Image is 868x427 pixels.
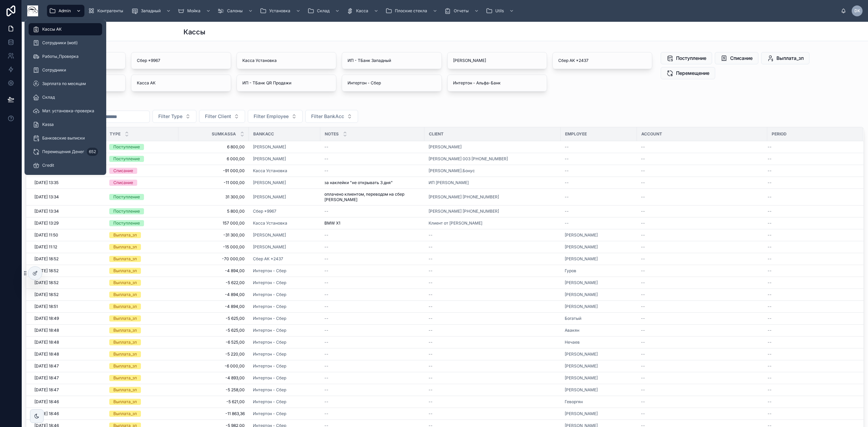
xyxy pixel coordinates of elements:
[258,5,304,17] a: Установка
[34,209,59,214] span: [DATE] 13:34
[34,194,59,200] span: [DATE] 13:34
[253,220,316,226] a: Касса Установка
[253,244,286,250] a: [PERSON_NAME]
[34,244,101,250] a: [DATE] 11:12
[34,280,59,285] span: [DATE] 18:52
[113,180,133,186] div: Списание
[109,194,174,200] a: Поступление
[182,244,245,250] a: -15 000,00
[356,8,368,14] span: Касса
[768,194,855,200] a: --
[34,220,59,226] span: [DATE] 13:29
[453,58,541,63] span: [PERSON_NAME]
[34,232,58,238] span: [DATE] 11:50
[447,75,547,92] a: Интертон - Альфа-Банк
[768,256,772,262] span: --
[27,5,38,16] img: App logo
[641,244,763,250] a: --
[109,220,174,226] a: Поступление
[34,180,101,185] a: [DATE] 13:35
[429,244,557,250] a: --
[676,55,706,62] span: Поступление
[565,244,633,250] a: [PERSON_NAME]
[768,244,855,250] a: --
[109,268,174,274] a: Выплата_зп
[454,8,469,14] span: Отчеты
[395,8,427,14] span: Плоские стекла
[42,40,78,46] span: Сотрудники (моб)
[29,91,102,103] a: Склад
[641,168,645,174] span: --
[641,256,763,262] a: --
[87,148,98,156] div: 652
[109,256,174,262] a: Выплата_зп
[768,194,772,200] span: --
[552,52,652,69] a: Сбер АК *2437
[383,5,441,17] a: Плоские стекла
[109,232,174,238] a: Выплата_зп
[113,194,140,200] div: Поступление
[253,256,316,262] a: Сбер АК *2437
[768,168,855,174] a: --
[253,156,286,162] a: [PERSON_NAME]
[558,58,646,63] span: Сбер АК *2437
[227,8,243,14] span: Салоны
[565,232,633,238] a: [PERSON_NAME]
[768,220,772,226] span: --
[253,268,286,274] a: Интертон - Сбер
[253,194,286,200] a: [PERSON_NAME]
[641,209,763,214] a: --
[97,8,123,14] span: Контрагенты
[661,67,715,79] button: Перемещение
[429,156,508,162] span: [PERSON_NAME] 003 [PHONE_NUMBER]
[324,180,420,185] a: за наклейки "не открывать 3 дня"
[109,180,174,186] a: Списание
[182,168,245,174] span: -91 000,00
[429,268,557,274] a: --
[342,75,441,92] a: Интертон - Сбер
[715,52,758,64] button: Списание
[182,256,245,262] a: -70 000,00
[113,144,140,150] div: Поступление
[429,194,499,200] span: [PERSON_NAME] [PHONE_NUMBER]
[109,144,174,150] a: Поступление
[253,180,316,185] a: [PERSON_NAME]
[182,232,245,238] span: -31 300,00
[768,156,855,162] a: --
[131,52,231,69] a: Сбер *9967
[254,113,289,120] span: Filter Employee
[42,81,86,86] span: Зарплата по месяцам
[641,194,645,200] span: --
[86,5,128,17] a: Контрагенты
[42,54,79,59] span: Работы_Проверка
[565,180,633,185] a: --
[565,144,633,150] a: --
[442,5,482,17] a: Отчеты
[44,3,841,18] div: scrollable content
[47,5,84,17] a: Admin
[565,232,598,238] span: [PERSON_NAME]
[768,244,772,250] span: --
[109,244,174,250] a: Выплата_зп
[641,232,645,238] span: --
[768,220,855,226] a: --
[42,149,84,154] span: Перемещения Денег
[641,156,763,162] a: --
[429,209,499,214] span: [PERSON_NAME] [PHONE_NUMBER]
[59,8,71,14] span: Admin
[182,268,245,274] a: -4 894,00
[324,209,420,214] a: --
[324,268,328,274] span: --
[113,256,137,262] div: Выплата_зп
[182,180,245,185] span: -11 000,00
[429,168,475,174] span: [PERSON_NAME].Бонус
[29,64,102,76] a: Сотрудники
[429,232,557,238] a: --
[324,192,420,202] span: оплачено клиентом, переводом на сбер [PERSON_NAME]
[242,80,331,86] span: ИП - ТБанк QR Продажи
[641,180,763,185] a: --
